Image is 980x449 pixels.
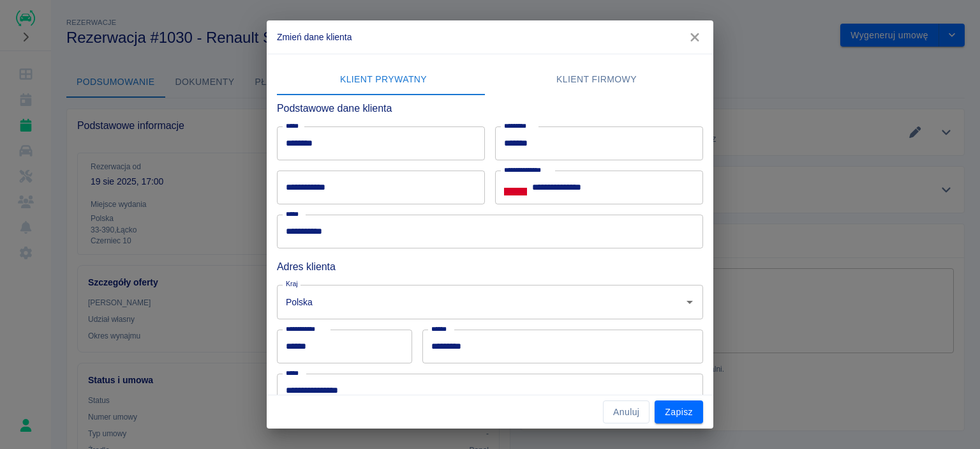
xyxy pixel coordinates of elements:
h6: Podstawowe dane klienta [277,100,703,116]
button: Otwórz [681,293,699,311]
h2: Zmień dane klienta [267,20,713,54]
button: Anuluj [603,400,650,424]
label: Kraj [286,279,298,289]
button: Select country [504,178,527,197]
button: Klient firmowy [490,65,703,95]
button: Klient prywatny [277,65,490,95]
div: lab API tabs example [277,65,703,95]
h6: Adres klienta [277,259,703,275]
button: Zapisz [655,400,703,424]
